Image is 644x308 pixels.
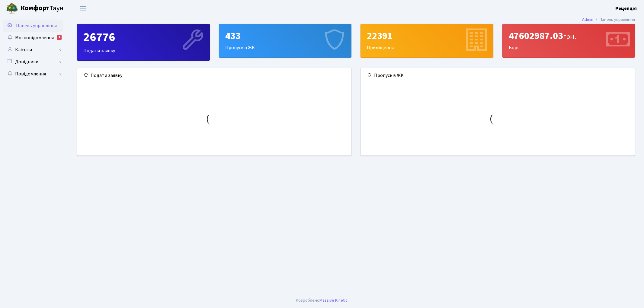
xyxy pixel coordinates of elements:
b: Рецепція [615,5,637,12]
a: 26776Подати заявку [77,24,210,61]
nav: breadcrumb [573,13,644,26]
li: Панель управління [593,16,635,23]
div: Приміщення [361,24,493,57]
button: Переключити навігацію [75,3,91,13]
a: Мої повідомлення1 [3,32,63,44]
span: Мої повідомлення [15,34,54,41]
a: Клієнти [3,44,63,56]
div: 47602987.03 [509,30,629,42]
div: Пропуск в ЖК [361,68,635,83]
a: Панель управління [3,20,63,32]
span: Таун [21,3,63,14]
div: 433 [225,30,345,42]
a: 22391Приміщення [360,24,493,58]
b: Комфорт [21,3,50,13]
a: Довідники [3,56,63,68]
img: logo.png [6,2,18,14]
span: грн. [563,31,576,42]
div: Подати заявку [77,68,351,83]
div: Пропуск в ЖК [219,24,351,57]
div: 26776 [83,30,203,45]
div: Розроблено . [296,297,348,304]
div: 22391 [367,30,487,42]
a: Massive Kinetic [319,297,348,303]
div: Борг [503,24,635,57]
a: Admin [582,16,593,23]
a: Рецепція [615,5,637,12]
div: Подати заявку [77,24,210,60]
div: 1 [57,35,62,40]
a: 433Пропуск в ЖК [219,24,352,58]
a: Повідомлення [3,68,63,80]
span: Панель управління [16,22,57,29]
